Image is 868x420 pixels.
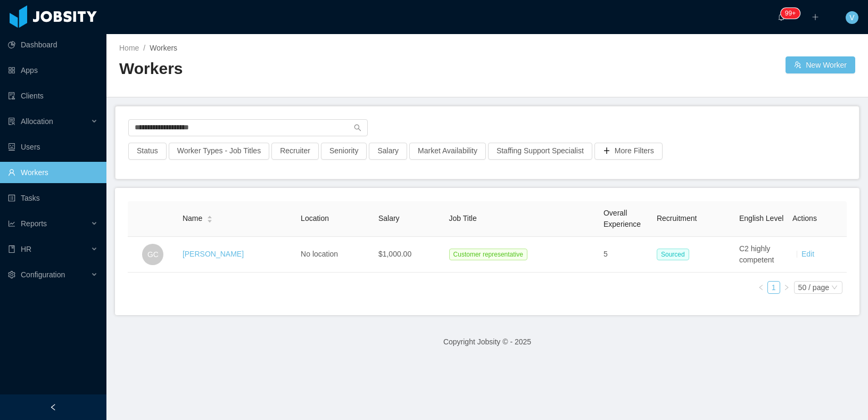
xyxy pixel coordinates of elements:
[735,237,788,273] td: C2 highly competent
[143,44,145,52] span: /
[207,218,213,221] i: icon: caret-down
[206,214,213,221] div: Sort
[657,250,693,258] a: Sourced
[778,13,785,21] i: icon: bell
[768,282,780,293] a: 1
[8,220,15,227] i: icon: line-chart
[207,215,213,218] i: icon: caret-up
[21,245,31,253] span: HR
[369,143,407,160] button: Salary
[594,143,663,160] button: icon: plusMore Filters
[8,60,98,81] a: icon: appstoreApps
[321,143,367,160] button: Seniority
[21,270,65,279] span: Configuration
[798,282,829,293] div: 50 / page
[183,250,244,258] a: [PERSON_NAME]
[409,143,486,160] button: Market Availability
[781,8,800,19] sup: 243
[755,281,767,294] li: Previous Page
[449,249,527,260] span: Customer representative
[271,143,319,160] button: Recruiter
[780,281,793,294] li: Next Page
[801,250,814,258] a: Edit
[783,284,790,291] i: icon: right
[147,244,159,265] span: GC
[119,44,139,52] a: Home
[657,214,697,223] span: Recruitment
[657,249,689,260] span: Sourced
[739,214,783,223] span: English Level
[604,209,641,228] span: Overall Experience
[301,214,329,223] span: Location
[8,245,15,253] i: icon: book
[767,281,780,294] li: 1
[8,162,98,183] a: icon: userWorkers
[849,11,854,24] span: V
[812,13,819,21] i: icon: plus
[488,143,592,160] button: Staffing Support Specialist
[119,58,487,80] h2: Workers
[8,118,15,125] i: icon: solution
[786,56,855,73] button: icon: usergroup-addNew Worker
[128,143,167,160] button: Status
[296,237,374,273] td: No location
[354,124,361,131] i: icon: search
[792,214,817,223] span: Actions
[8,271,15,278] i: icon: setting
[183,213,202,224] span: Name
[449,214,477,223] span: Job Title
[21,117,53,126] span: Allocation
[8,136,98,158] a: icon: robotUsers
[169,143,269,160] button: Worker Types - Job Titles
[758,284,764,291] i: icon: left
[8,187,98,209] a: icon: profileTasks
[8,34,98,55] a: icon: pie-chartDashboard
[599,237,652,273] td: 5
[831,284,838,292] i: icon: down
[106,324,868,360] footer: Copyright Jobsity © - 2025
[150,44,177,52] span: Workers
[8,85,98,106] a: icon: auditClients
[378,250,411,258] span: $1,000.00
[21,219,47,228] span: Reports
[378,214,400,223] span: Salary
